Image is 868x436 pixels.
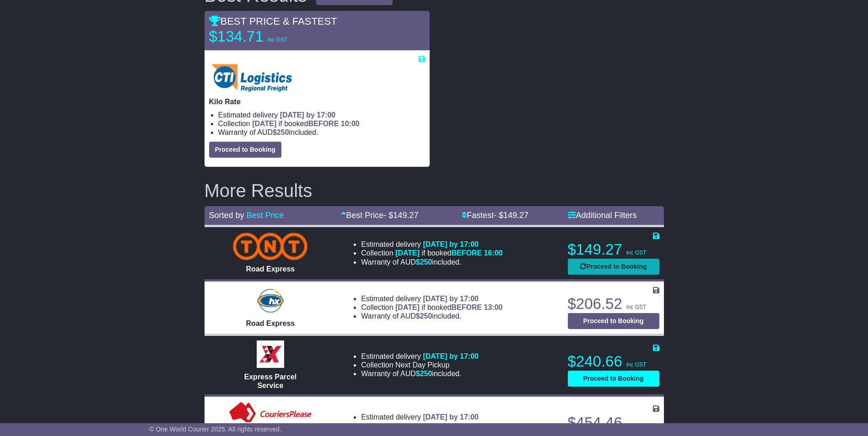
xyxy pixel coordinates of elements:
span: [DATE] by 17:00 [423,352,479,360]
li: Collection [361,422,479,431]
a: Additional Filters [568,211,637,220]
span: 13:00 [484,303,503,311]
span: 149.27 [503,211,528,220]
span: - $ [494,211,528,220]
img: CTI Logistics Regional Freight: Kilo Rate [209,64,302,93]
li: Estimated delivery [361,240,502,249]
span: BEFORE [451,249,482,257]
span: 250 [420,258,432,266]
span: Sorted by [209,211,244,220]
span: 149.27 [393,211,418,220]
span: Road Express [246,319,295,327]
button: Proceed to Booking [568,259,659,275]
li: Estimated delivery [361,352,479,361]
span: Express Parcel Service [244,373,297,389]
img: Border Express: Express Parcel Service [257,340,284,368]
span: 16:00 [484,249,503,257]
span: 10:00 [341,120,360,128]
span: if booked [395,303,502,311]
li: Warranty of AUD included. [361,258,502,266]
p: $149.27 [568,240,659,259]
span: $ [416,258,432,266]
span: [DATE] [252,120,276,128]
button: Proceed to Booking [568,313,659,329]
button: Proceed to Booking [568,371,659,387]
h2: More Results [205,181,664,201]
li: Collection [361,303,502,312]
li: Warranty of AUD included. [218,128,425,137]
p: $454.46 [568,414,659,432]
a: Fastest- $149.27 [462,211,528,220]
a: Best Price [247,211,284,220]
span: 250 [420,312,432,320]
li: Estimated delivery [361,413,479,421]
span: [DATE] [395,249,420,257]
li: Collection [361,361,479,369]
li: Warranty of AUD included. [361,369,479,378]
span: $ [273,128,289,136]
span: [DATE] by 17:00 [423,295,479,303]
img: TNT Domestic: Road Express [233,233,307,260]
button: Proceed to Booking [209,142,281,158]
a: Best Price- $149.27 [341,211,418,220]
span: inc GST [626,362,646,368]
span: inc GST [268,37,287,43]
span: inc GST [626,250,646,256]
li: Estimated delivery [361,294,502,303]
img: Couriers Please: Standard - Signature Required [227,401,314,429]
span: Next Day Pickup [395,361,449,369]
span: inc GST [626,304,646,310]
li: Collection [218,119,425,128]
span: inc GST [626,423,646,429]
li: Estimated delivery [218,111,425,119]
span: [DATE] [395,303,420,311]
li: Warranty of AUD included. [361,312,502,320]
span: © One World Courier 2025. All rights reserved. [149,425,281,433]
span: Next Day Pickup [395,422,449,430]
span: Road Express [246,265,295,273]
span: 250 [420,370,432,378]
p: $134.71 [209,27,323,46]
span: if booked [252,120,359,128]
p: $206.52 [568,295,659,313]
span: [DATE] by 17:00 [280,111,336,119]
p: Kilo Rate [209,97,425,106]
span: BEFORE [451,303,482,311]
span: if booked [395,249,502,257]
span: BEST PRICE & FASTEST [209,16,337,27]
li: Collection [361,249,502,257]
span: 250 [277,128,289,136]
span: [DATE] by 17:00 [423,413,479,421]
span: $ [416,312,432,320]
span: - $ [383,211,418,220]
span: $ [416,370,432,378]
span: [DATE] by 17:00 [423,240,479,248]
p: $240.66 [568,352,659,371]
span: BEFORE [308,120,339,128]
img: Hunter Express: Road Express [255,287,286,314]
